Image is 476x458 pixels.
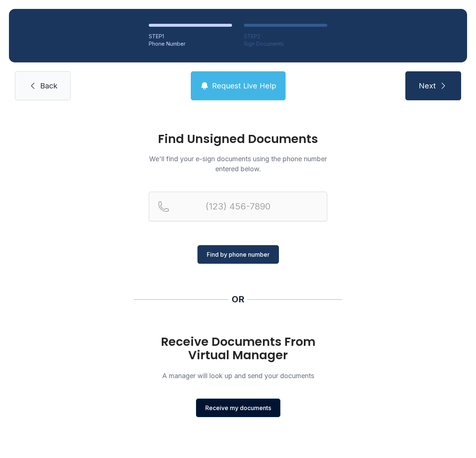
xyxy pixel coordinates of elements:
[149,133,327,145] h1: Find Unsigned Documents
[244,40,327,48] div: Sign Documents
[419,81,436,91] span: Next
[149,371,327,381] p: A manager will look up and send your documents
[149,33,232,40] div: STEP 1
[149,335,327,362] h1: Receive Documents From Virtual Manager
[244,33,327,40] div: STEP 2
[149,192,327,221] input: Reservation phone number
[212,81,276,91] span: Request Live Help
[232,293,244,305] div: OR
[149,154,327,174] p: We'll find your e-sign documents using the phone number entered below.
[40,81,57,91] span: Back
[205,403,271,412] span: Receive my documents
[207,250,270,259] span: Find by phone number
[149,40,232,48] div: Phone Number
